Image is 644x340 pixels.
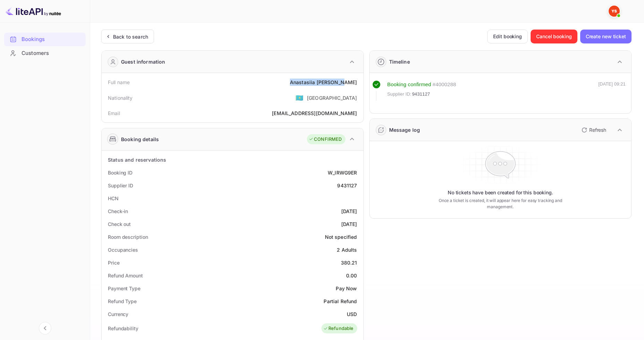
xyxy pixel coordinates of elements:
[309,136,342,143] div: CONFIRMED
[4,33,86,46] a: Bookings
[324,298,357,305] div: Partial Refund
[108,195,119,202] div: HCN
[108,325,138,332] div: Refundability
[113,33,148,40] div: Back to search
[39,322,51,334] button: Collapse navigation
[108,94,133,102] div: Nationality
[609,6,620,17] img: Yandex Support
[448,189,553,196] p: No tickets have been created for this booking.
[336,285,357,292] div: Pay Now
[22,49,82,57] div: Customers
[389,58,410,65] div: Timeline
[432,81,456,89] div: # 4000288
[290,79,357,86] div: Anastasiia [PERSON_NAME]
[108,298,137,305] div: Refund Type
[4,33,86,46] div: Bookings
[328,169,357,176] div: W_lRWG9ER
[598,81,626,101] div: [DATE] 09:21
[121,58,165,65] div: Guest information
[22,35,82,43] div: Bookings
[108,310,128,318] div: Currency
[589,126,606,133] p: Refresh
[108,110,120,117] div: Email
[387,91,412,98] span: Supplier ID:
[108,259,120,266] div: Price
[108,272,143,279] div: Refund Amount
[108,79,130,86] div: Full name
[389,126,420,133] div: Message log
[108,246,138,253] div: Occupancies
[412,91,430,98] span: 9431127
[108,156,166,163] div: Status and reservations
[531,30,577,43] button: Cancel booking
[337,182,357,189] div: 9431127
[325,233,357,241] div: Not specified
[6,6,61,17] img: LiteAPI logo
[577,124,609,136] button: Refresh
[430,197,571,210] p: Once a ticket is created, it will appear here for easy tracking and management.
[580,30,632,43] button: Create new ticket
[108,233,148,241] div: Room description
[323,325,354,332] div: Refundable
[341,208,357,215] div: [DATE]
[108,220,131,228] div: Check out
[4,47,86,60] div: Customers
[487,30,528,43] button: Edit booking
[121,136,159,143] div: Booking details
[108,182,133,189] div: Supplier ID
[341,259,357,266] div: 380.21
[272,110,357,117] div: [EMAIL_ADDRESS][DOMAIN_NAME]
[108,285,140,292] div: Payment Type
[341,220,357,228] div: [DATE]
[346,272,357,279] div: 0.00
[108,208,128,215] div: Check-in
[337,246,357,253] div: 2 Adults
[295,91,303,104] span: United States
[387,81,431,89] div: Booking confirmed
[4,47,86,59] a: Customers
[347,310,357,318] div: USD
[307,94,357,102] div: [GEOGRAPHIC_DATA]
[108,169,132,176] div: Booking ID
